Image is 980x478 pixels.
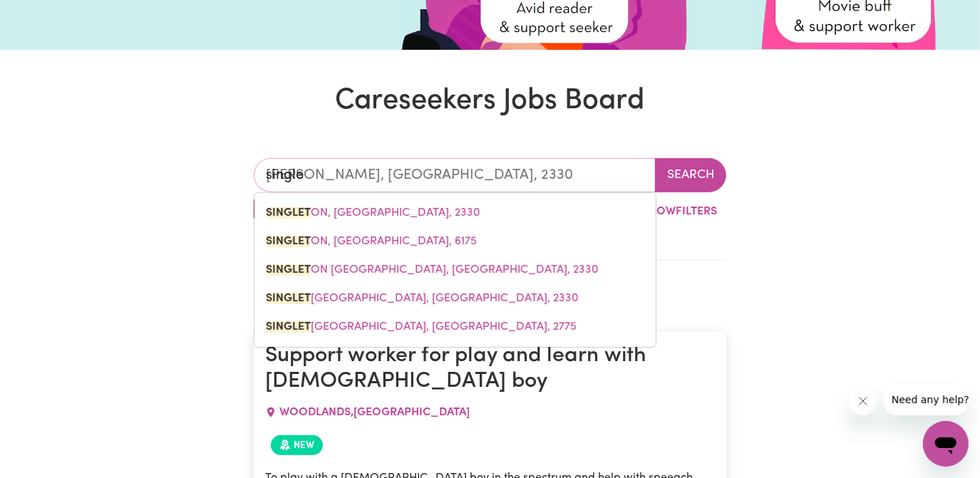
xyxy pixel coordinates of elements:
mark: SINGLET [266,207,311,219]
span: Need any help? [9,10,86,21]
button: ShowFilters [616,198,726,225]
mark: SINGLET [266,321,311,333]
span: ON [GEOGRAPHIC_DATA], [GEOGRAPHIC_DATA], 2330 [266,264,599,276]
mark: SINGLET [266,293,311,304]
mark: SINGLET [266,236,311,247]
iframe: Close message [849,387,877,415]
iframe: Button to launch messaging window [923,421,969,467]
input: Enter a suburb or postcode [254,158,656,192]
mark: SINGLET [266,264,311,276]
span: Job posted within the last 30 days [271,435,323,455]
span: [GEOGRAPHIC_DATA], [GEOGRAPHIC_DATA], 2775 [266,321,577,333]
span: ON, [GEOGRAPHIC_DATA], 2330 [266,207,480,219]
a: SINGLETON, Western Australia, 6175 [254,227,656,256]
a: SINGLETONS MILL, New South Wales, 2775 [254,313,656,341]
a: SINGLETON HEIGHTS, New South Wales, 2330 [254,284,656,313]
h1: Support worker for play and learn with [DEMOGRAPHIC_DATA] boy [265,343,716,395]
a: SINGLETON, New South Wales, 2330 [254,199,656,227]
span: [GEOGRAPHIC_DATA], [GEOGRAPHIC_DATA], 2330 [266,293,579,304]
span: ON, [GEOGRAPHIC_DATA], 6175 [266,236,477,247]
span: WOODLANDS , [GEOGRAPHIC_DATA] [279,407,470,418]
div: menu-options [254,192,656,348]
span: Show [642,206,676,217]
iframe: Message from company [883,384,969,415]
a: SINGLETON DC, New South Wales, 2330 [254,256,656,284]
button: Search [655,158,726,192]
